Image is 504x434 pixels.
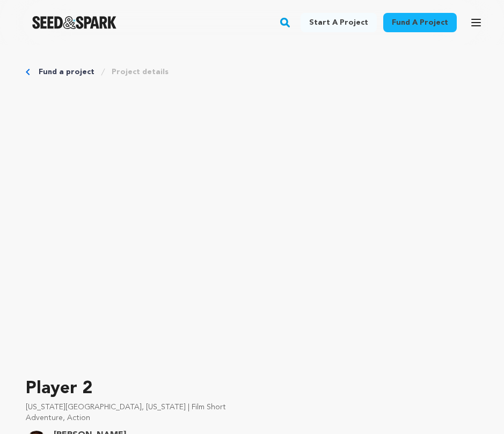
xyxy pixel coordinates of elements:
[26,402,478,413] p: [US_STATE][GEOGRAPHIC_DATA], [US_STATE] | Film Short
[26,67,478,77] div: Breadcrumb
[301,13,377,32] a: Start a project
[32,16,116,29] a: Seed&Spark Homepage
[26,376,478,402] p: Player 2
[383,13,457,32] a: Fund a project
[39,67,94,77] a: Fund a project
[26,413,478,423] p: Adventure, Action
[32,16,116,29] img: Seed&Spark Logo Dark Mode
[112,67,169,77] a: Project details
